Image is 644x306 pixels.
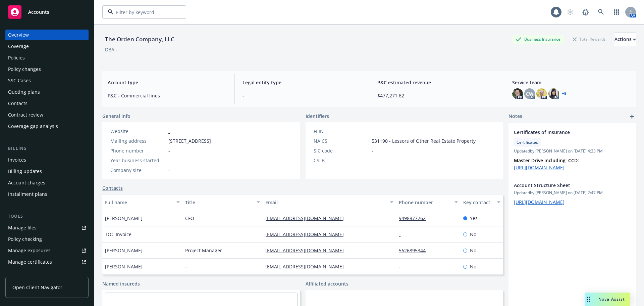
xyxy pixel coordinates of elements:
a: Named insureds [102,280,140,287]
span: No [470,263,476,270]
span: CW [526,90,533,97]
strong: Master Drive including CCD: [514,157,579,164]
div: Drag to move [585,293,593,306]
a: Manage exposures [5,245,89,256]
a: Start snowing [563,5,577,19]
a: +5 [562,92,567,96]
a: Coverage gap analysis [5,121,89,132]
button: Key contact [461,194,503,210]
span: - [185,263,187,270]
span: [PERSON_NAME] [105,263,143,270]
a: add [628,113,636,121]
div: Email [265,199,386,206]
div: Total Rewards [569,35,609,43]
span: - [243,92,361,99]
span: [PERSON_NAME] [105,215,143,222]
div: Manage exposures [8,245,51,256]
span: Account Structure Sheet [514,182,613,189]
span: Certificates of Insurance [514,129,613,136]
span: Updated by [PERSON_NAME] on [DATE] 2:47 PM [514,190,631,196]
div: CSLB [314,157,369,164]
input: Filter by keyword [113,9,172,16]
span: Open Client Navigator [12,284,62,291]
div: Manage claims [8,268,42,279]
a: Overview [5,30,89,40]
div: SIC code [314,147,369,154]
img: photo [536,88,547,99]
a: [URL][DOMAIN_NAME] [514,164,565,171]
span: Project Manager [185,247,222,254]
span: P&C estimated revenue [377,79,496,86]
span: No [470,247,476,254]
div: Quoting plans [8,87,40,97]
span: - [185,231,187,238]
a: Policy changes [5,64,89,75]
span: [PERSON_NAME] [105,247,143,254]
div: Contacts [8,98,28,109]
button: Actions [614,33,636,46]
div: Phone number [399,199,450,206]
a: Quoting plans [5,87,89,97]
a: 5626895344 [399,247,431,254]
span: Updated by [PERSON_NAME] on [DATE] 4:33 PM [514,148,631,154]
span: - [372,128,373,135]
span: $477,271.62 [377,92,496,99]
a: Report a Bug [579,5,592,19]
a: [URL][DOMAIN_NAME] [514,199,565,205]
a: Account charges [5,177,89,188]
button: Nova Assist [585,293,630,306]
span: Notes [508,113,522,121]
div: Account charges [8,177,45,188]
a: - [399,263,406,270]
a: [EMAIL_ADDRESS][DOMAIN_NAME] [265,231,349,237]
div: Manage certificates [8,257,52,267]
div: Policies [8,52,25,63]
span: Accounts [28,9,49,15]
a: 9498877262 [399,215,431,221]
span: Identifiers [306,113,329,120]
a: Installment plans [5,189,89,200]
a: Affiliated accounts [306,280,348,287]
div: Manage files [8,222,37,233]
div: Certificates of InsuranceCertificatesUpdatedby [PERSON_NAME] on [DATE] 4:33 PMMaster Drive includ... [508,123,636,176]
a: Manage claims [5,268,89,279]
a: - [399,231,406,237]
img: photo [548,88,559,99]
a: Coverage [5,41,89,52]
div: SSC Cases [8,75,31,86]
div: NAICS [314,137,369,144]
div: Invoices [8,155,26,165]
span: Service team [512,79,631,86]
div: Billing updates [8,166,42,177]
div: Policy changes [8,64,41,75]
a: Invoices [5,155,89,165]
div: Overview [8,30,29,40]
button: Email [263,194,396,210]
div: Tools [5,213,89,220]
div: Coverage gap analysis [8,121,58,132]
img: photo [512,88,523,99]
div: Billing [5,145,89,152]
a: Policy checking [5,234,89,245]
div: Account Structure SheetUpdatedby [PERSON_NAME] on [DATE] 2:47 PM[URL][DOMAIN_NAME] [508,176,636,211]
div: Contract review [8,110,43,120]
a: Contract review [5,110,89,120]
div: Coverage [8,41,29,52]
a: - [109,297,111,304]
span: Yes [470,215,478,222]
span: No [470,231,476,238]
span: - [372,157,373,164]
div: FEIN [314,128,369,135]
div: Business Insurance [512,35,564,43]
a: [EMAIL_ADDRESS][DOMAIN_NAME] [265,215,349,221]
span: Nova Assist [598,296,625,302]
button: Title [182,194,263,210]
div: Full name [105,199,172,206]
span: - [372,147,373,154]
a: [EMAIL_ADDRESS][DOMAIN_NAME] [265,247,349,254]
button: Full name [102,194,182,210]
a: SSC Cases [5,75,89,86]
span: Legal entity type [243,79,361,86]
